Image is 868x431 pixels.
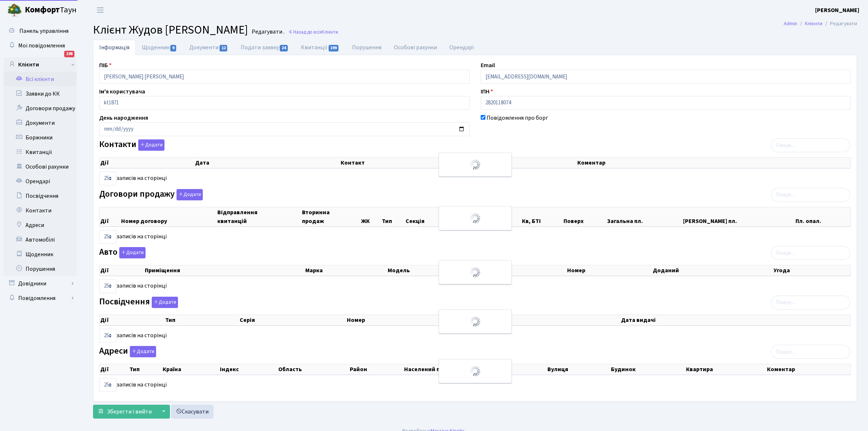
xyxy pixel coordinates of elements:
[4,189,77,203] a: Посвідчення
[99,279,116,293] select: записів на сторінці
[360,207,381,226] th: ЖК
[469,266,481,278] img: Обробка...
[815,6,859,14] b: [PERSON_NAME]
[99,247,146,258] label: Авто
[120,207,217,226] th: Номер договору
[164,315,239,325] th: Тип
[487,113,548,122] label: Повідомлення про борг
[481,87,493,96] label: ІПН
[652,265,773,276] th: Доданий
[4,262,77,276] a: Порушення
[217,207,301,226] th: Відправлення квитанцій
[346,40,388,55] a: Порушення
[329,45,339,51] span: 199
[99,172,116,185] select: записів на сторінці
[150,295,178,308] a: Додати
[469,212,481,224] img: Обробка...
[521,207,563,226] th: Кв, БТІ
[381,207,405,226] th: Тип
[305,265,387,276] th: Марка
[280,45,288,51] span: 24
[288,28,338,35] a: Назад до всіхКлієнти
[7,3,22,18] img: logo.png
[100,207,120,226] th: Дії
[771,345,850,359] input: Пошук...
[99,230,116,244] select: записів на сторінці
[403,364,547,374] th: Населений пункт
[566,265,652,276] th: Номер
[91,4,109,16] button: Переключити навігацію
[822,20,857,28] li: Редагувати
[4,72,77,86] a: Всі клієнти
[815,6,859,15] a: [PERSON_NAME]
[773,16,868,31] nav: breadcrumb
[25,4,60,16] b: Комфорт
[219,364,278,374] th: Індекс
[771,246,850,260] input: Пошук...
[130,346,156,357] button: Адреси
[278,364,349,374] th: Область
[4,159,77,174] a: Особові рахунки
[773,265,850,276] th: Угода
[119,247,146,258] button: Авто
[99,172,167,185] label: записів на сторінці
[250,28,284,35] small: Редагувати .
[610,364,685,374] th: Будинок
[469,365,481,377] img: Обробка...
[4,38,77,53] a: Мої повідомлення198
[784,20,797,27] a: Admin
[301,207,361,226] th: Вторинна продаж
[99,346,156,357] label: Адреси
[128,345,156,358] a: Додати
[4,291,77,305] a: Повідомлення
[144,265,305,276] th: Приміщення
[4,101,77,116] a: Договори продажу
[175,188,203,200] a: Додати
[99,87,145,96] label: Ім'я користувача
[99,279,167,293] label: записів на сторінці
[4,145,77,159] a: Квитанції
[387,265,490,276] th: Модель
[99,189,203,200] label: Договори продажу
[346,315,472,325] th: Номер
[4,174,77,189] a: Орендарі
[99,297,178,308] label: Посвідчення
[117,246,146,259] a: Додати
[171,405,213,419] a: Скасувати
[4,24,77,38] a: Панель управління
[99,61,112,70] label: ПІБ
[170,45,176,51] span: 9
[99,329,116,343] select: записів на сторінці
[25,4,77,16] span: Таун
[388,40,443,55] a: Особові рахунки
[18,42,65,50] span: Мої повідомлення
[100,364,129,374] th: Дії
[100,158,194,168] th: Дії
[322,28,338,35] span: Клієнти
[99,378,116,392] select: записів на сторінці
[4,218,77,232] a: Адреси
[4,116,77,130] a: Документи
[99,113,148,122] label: День народження
[239,315,346,325] th: Серія
[100,315,164,325] th: Дії
[295,40,345,55] a: Квитанції
[194,158,340,168] th: Дата
[136,138,164,151] a: Додати
[490,265,566,276] th: Колір
[99,230,167,244] label: записів на сторінці
[547,364,610,374] th: Вулиця
[349,364,403,374] th: Район
[4,86,77,101] a: Заявки до КК
[4,247,77,262] a: Щоденник
[685,364,766,374] th: Квартира
[607,207,682,226] th: Загальна пл.
[4,203,77,218] a: Контакти
[129,364,162,374] th: Тип
[99,378,167,392] label: записів на сторінці
[177,189,203,200] button: Договори продажу
[340,158,577,168] th: Контакт
[577,158,850,168] th: Коментар
[472,315,620,325] th: Видано
[4,276,77,291] a: Довідники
